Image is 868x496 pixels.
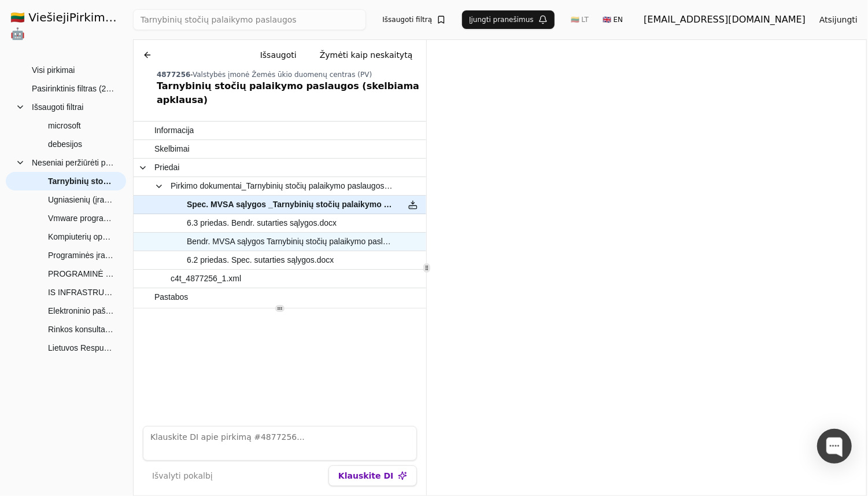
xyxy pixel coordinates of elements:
[462,10,555,29] button: Įjungti pranešimus
[48,247,114,264] span: Programinės įrangos nuomos paslaugos
[48,172,114,190] span: Tarnybinių stočių palaikymo paslaugos (skelbiama apklausa)
[48,135,82,153] span: debesijos
[154,122,194,139] span: Informacija
[157,79,422,107] div: Tarnybinių stočių palaikymo paslaugos (skelbiama apklausa)
[187,215,337,232] span: 6.3 priedas. Bendr. sutarties sąlygos.docx
[116,10,134,24] strong: .AI
[187,233,393,250] span: Bendr. MVSA sąlygos Tarnybinių stočių palaikymo paslaugos.docx
[810,9,867,30] button: Atsijungti
[375,10,453,29] button: Išsaugoti filtrą
[154,141,190,157] span: Skelbimai
[187,196,393,213] span: Spec. MVSA sąlygos _Tarnybinių stočių palaikymo paslaugos.docx
[311,45,422,65] button: Žymėti kaip neskaitytą
[32,61,75,79] span: Visi pirkimai
[32,154,114,171] span: Neseniai peržiūrėti pirkimai
[596,10,630,29] button: 🇬🇧 EN
[48,321,114,338] span: Rinkos konsultacija dėl Tikrinimų valdymo sistemos (KOMANDORAS) atnaujinimo bei priežiūros ir pal...
[171,270,241,287] span: c4t_4877256_1.xml
[328,465,417,486] button: Klauskite DI
[48,210,114,227] span: Vmware programinės įrangos palaikymo paslaugos
[133,9,367,30] input: Greita paieška...
[48,117,81,134] span: microsoft
[644,13,806,27] div: [EMAIL_ADDRESS][DOMAIN_NAME]
[157,70,422,79] div: -
[187,252,334,269] span: 6.2 priedas. Spec. sutarties sąlygos.docx
[48,284,114,301] span: IS INFRASTRUKTŪROS PLĖTIMAS PAPILDOMAIS TARNYBINIŲ STOČIŲ RESURSAIS NR. 7361/2025/ITPC
[48,302,114,319] span: Elektroninio pašto apsaugos įrenginio gamintojo palaikymo pratęsimas (Skelbiama apklausa)
[32,98,83,116] span: Išsaugoti filtrai
[193,71,372,79] span: Valstybės įmonė Žemės ūkio duomenų centras (PV)
[48,191,114,208] span: Ugniasienių (įrangos) pirkimas (PPR-858)
[48,339,114,357] span: Lietuvos Respublikos Seimo komitetų ir komisijų posėdžių salių konferencinė įranga
[251,45,306,65] button: Išsaugoti
[48,228,114,245] span: Kompiuterių operacinių sistemų programinės įrangos ir kiti PĮ paketai (skelbiama apklausa) PL-346
[157,71,190,79] span: 4877256
[32,80,114,97] span: Pasirinktinis filtras (230)
[154,289,188,306] span: Pastabos
[171,178,393,194] span: Pirkimo dokumentai_Tarnybinių stočių palaikymo paslaugos.zip
[48,265,114,282] span: PROGRAMINĖ ĮRANGA
[154,159,180,176] span: Priedai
